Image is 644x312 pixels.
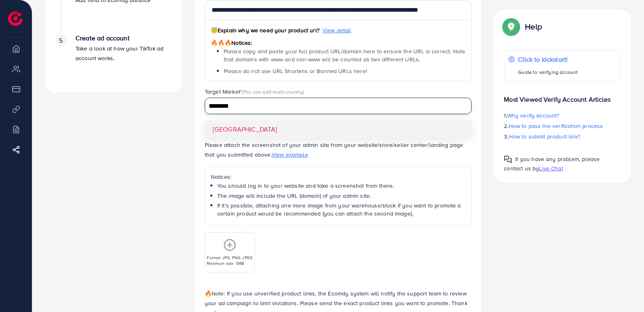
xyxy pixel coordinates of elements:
p: Please attach the screenshot of your admin site from your website/store/seller center/landing pag... [205,140,472,159]
li: If it's possible, attaching one more image from your warehouse/stock if you want to promote a cer... [217,201,466,218]
p: Format: JPG, PNG, JPEG [207,255,252,260]
span: Please do not use URL Shortens or Banned URLs here! [224,67,367,75]
li: [GEOGRAPHIC_DATA] [205,121,472,138]
li: Create ad account [45,34,182,83]
span: Why verify account? [507,111,560,119]
p: Notices: [211,172,466,182]
iframe: Chat [610,276,638,306]
span: View detail [323,26,351,34]
p: Click to kickstart! [518,54,578,64]
p: 3. [504,132,620,141]
h4: Create ad account [76,34,172,42]
span: 🔥 [205,289,212,297]
li: The image will include the URL (domain) of your admin site. [217,192,466,200]
span: View example [272,151,308,159]
p: Maximum size: 5MB [207,260,252,266]
li: You should log in to your website and take a screenshot from there. [217,182,466,190]
input: Search for option [206,100,461,113]
div: Search for option [205,98,472,114]
span: Explain why we need your product url? [211,26,319,34]
label: Target Market [205,88,304,96]
p: Help [525,22,542,31]
span: 😇 [211,26,218,34]
span: How to submit product link? [509,132,580,140]
span: Notices: [211,39,252,47]
span: If you have any problem, please contact us by [504,155,600,172]
p: Most Viewed Verify Account Articles [504,88,620,104]
span: 5 [59,36,63,45]
img: Popup guide [504,19,518,34]
p: 1. [504,111,620,120]
p: Guide to verifying account [518,67,578,77]
span: 🔥🔥🔥 [211,39,231,47]
span: (You can add multi-country) [242,88,304,95]
p: Take a look at how your TikTok ad account works. [76,44,172,63]
span: How to pass the verification process [509,122,603,130]
img: logo [8,11,23,26]
span: Please copy and paste your full product URL/domain here to ensure the URL is correct. Note that d... [224,47,465,63]
p: 2. [504,121,620,131]
span: Live Chat [539,164,563,172]
img: Popup guide [504,155,512,163]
